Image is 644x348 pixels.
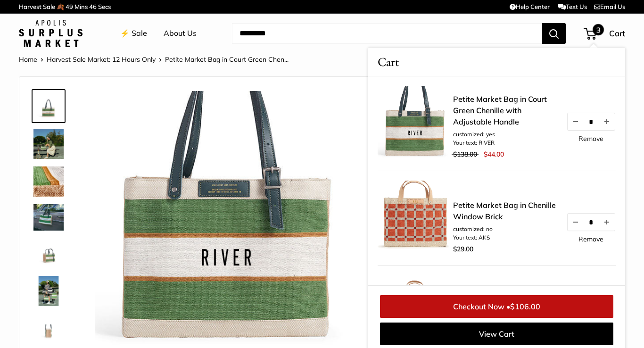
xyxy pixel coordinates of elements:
[32,165,66,199] a: description_A close up of our first Chenille Jute Market Bag
[484,150,504,158] span: $44.00
[19,53,289,66] nav: Breadcrumb
[165,55,289,64] span: Petite Market Bag in Court Green Chen...
[510,302,540,311] span: $106.00
[98,3,111,10] span: Secs
[380,323,613,345] a: View Cart
[33,129,64,159] img: description_Adjustable Handles for whatever mood you are in
[578,135,603,142] a: Remove
[19,55,37,64] a: Home
[453,150,477,158] span: $138.00
[378,86,453,161] img: description_Our very first Chenille-Jute Market bag
[599,113,615,130] button: Increase quantity by 1
[568,113,584,130] button: Decrease quantity by 1
[164,26,197,41] a: About Us
[585,26,625,41] a: 3 Cart
[33,238,64,268] img: Petite Market Bag in Court Green Chenille with Adjustable Handle
[32,89,66,123] a: description_Our very first Chenille-Jute Market bag
[453,225,557,233] li: customized: no
[380,295,613,318] a: Checkout Now •$106.00
[584,218,599,226] input: Quantity
[453,93,557,127] a: Petite Market Bag in Court Green Chenille with Adjustable Handle
[74,3,88,10] span: Mins
[453,199,557,222] a: Petite Market Bag in Chenille Window Brick
[89,3,97,10] span: 46
[33,204,64,230] img: description_Part of our original Chenille Collection
[594,3,625,10] a: Email Us
[453,130,557,139] li: customized: yes
[32,312,66,346] a: Petite Market Bag in Court Green Chenille with Adjustable Handle
[66,3,73,10] span: 49
[33,166,64,197] img: description_A close up of our first Chenille Jute Market Bag
[542,23,566,44] button: Search
[32,236,66,270] a: Petite Market Bag in Court Green Chenille with Adjustable Handle
[33,91,64,121] img: description_Our very first Chenille-Jute Market bag
[19,20,83,47] img: Apolis: Surplus Market
[593,24,604,35] span: 3
[609,28,625,38] span: Cart
[33,276,64,306] img: Petite Market Bag in Court Green Chenille with Adjustable Handle
[558,3,587,10] a: Text Us
[378,53,399,71] span: Cart
[510,3,550,10] a: Help Center
[47,55,156,64] a: Harvest Sale Market: 12 Hours Only
[453,233,557,242] li: Your text: AKS
[578,236,603,242] a: Remove
[33,314,64,344] img: Petite Market Bag in Court Green Chenille with Adjustable Handle
[32,127,66,161] a: description_Adjustable Handles for whatever mood you are in
[584,117,599,125] input: Quantity
[453,139,557,147] li: Your text: RIVER
[599,214,615,231] button: Increase quantity by 1
[232,23,542,44] input: Search...
[453,245,473,253] span: $29.00
[32,274,66,308] a: Petite Market Bag in Court Green Chenille with Adjustable Handle
[120,26,147,41] a: ⚡️ Sale
[568,214,584,231] button: Decrease quantity by 1
[32,202,66,232] a: description_Part of our original Chenille Collection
